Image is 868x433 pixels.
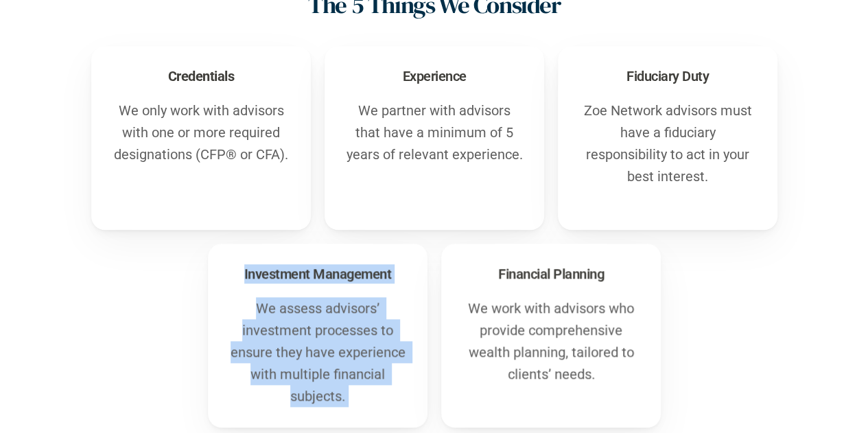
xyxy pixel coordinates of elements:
p: We work with advisors who provide comprehensive wealth planning, tailored to clients’ needs. [462,297,640,385]
p: We only work with advisors with one or more required designations (CFP® or CFA). [112,100,290,165]
h3: Experience [402,67,466,86]
p: Zoe Network advisors must have a fiduciary responsibility to act in your best interest. [578,100,757,187]
h3: Credentials [167,67,234,86]
p: We assess advisors’ investment processes to ensure they have experience with multiple financial s... [228,297,407,407]
h3: Financial Planning [498,264,604,283]
h3: Investment Management [244,264,391,283]
p: We partner with advisors that have a minimum of 5 years of relevant experience. [345,100,524,165]
h3: Fiduciary Duty [626,67,709,86]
